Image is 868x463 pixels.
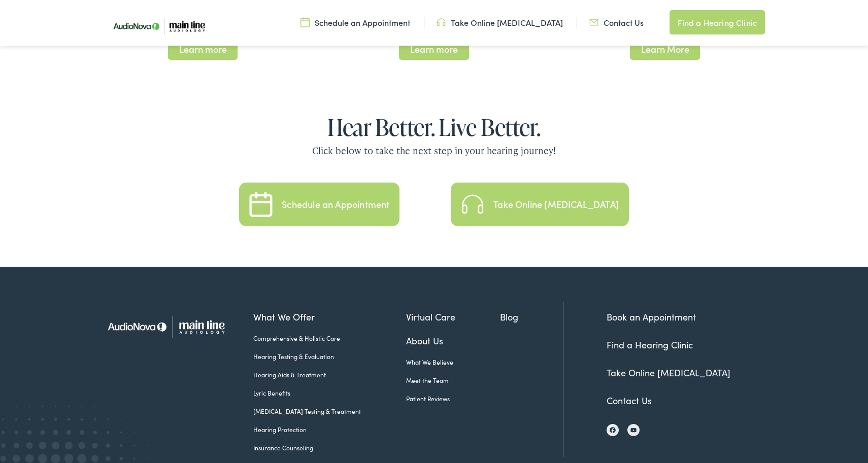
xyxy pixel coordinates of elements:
[99,302,239,351] img: Main Line Audiology
[406,394,500,403] a: Patient Reviews
[168,38,238,60] span: Learn more
[399,38,469,60] span: Learn more
[301,17,310,28] img: utility icon
[460,192,485,217] img: Take an Online Hearing Test
[630,428,637,433] img: YouTube
[406,376,500,385] a: Meet the Team
[282,200,389,209] div: Schedule an Appointment
[607,310,696,323] a: Book an Appointment
[670,10,765,34] a: Find a Hearing Clinic
[437,17,563,28] a: Take Online [MEDICAL_DATA]
[607,394,652,407] a: Contact Us
[406,310,500,324] a: Virtual Care
[630,38,700,60] span: Learn More
[500,310,563,324] a: Blog
[239,183,399,226] a: Schedule an Appointment Schedule an Appointment
[589,17,598,28] img: utility icon
[253,370,406,379] a: Hearing Aids & Treatment
[253,388,406,398] a: Lyric Benefits
[253,443,406,452] a: Insurance Counseling
[253,310,406,324] a: What We Offer
[406,358,500,367] a: What We Believe
[610,427,616,433] img: Facebook icon, indicating the presence of the site or brand on the social media platform.
[253,407,406,416] a: [MEDICAL_DATA] Testing & Treatment
[589,17,644,28] a: Contact Us
[607,338,693,351] a: Find a Hearing Clinic
[248,192,274,217] img: Schedule an Appointment
[406,334,500,347] a: About Us
[253,334,406,343] a: Comprehensive & Holistic Care
[451,183,628,226] a: Take an Online Hearing Test Take Online [MEDICAL_DATA]
[253,352,406,361] a: Hearing Testing & Evaluation
[607,366,730,379] a: Take Online [MEDICAL_DATA]
[493,200,619,209] div: Take Online [MEDICAL_DATA]
[437,17,446,28] img: utility icon
[301,17,410,28] a: Schedule an Appointment
[253,425,406,434] a: Hearing Protection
